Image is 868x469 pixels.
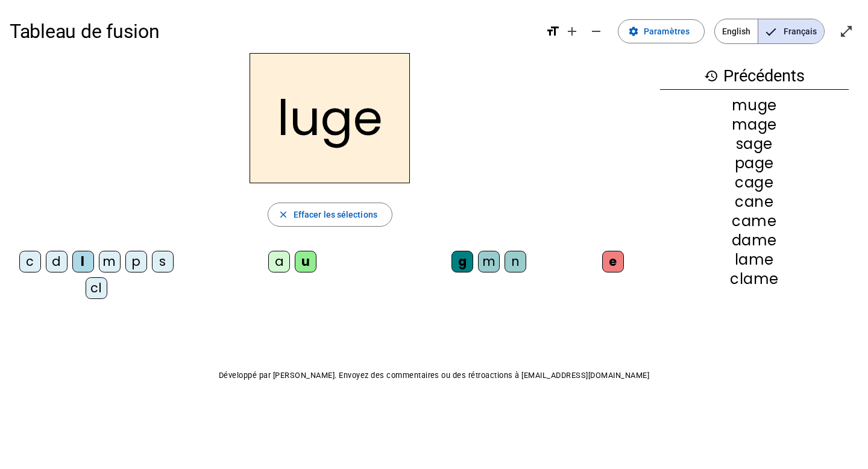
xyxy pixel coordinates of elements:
[660,98,849,113] div: muge
[152,251,174,272] div: s
[99,251,121,272] div: m
[72,251,94,272] div: l
[660,195,849,209] div: cane
[584,19,608,43] button: Diminuer la taille de la police
[250,53,410,183] h2: luge
[505,251,526,272] div: n
[660,214,849,228] div: came
[758,19,824,43] span: Français
[602,251,624,272] div: e
[628,26,639,37] mat-icon: settings
[660,272,849,286] div: clame
[589,24,603,39] mat-icon: remove
[660,137,849,151] div: sage
[660,118,849,132] div: mage
[560,19,584,43] button: Augmenter la taille de la police
[715,19,758,43] span: English
[10,12,536,51] h1: Tableau de fusion
[46,251,68,272] div: d
[278,209,289,220] mat-icon: close
[86,277,107,299] div: cl
[268,203,392,227] button: Effacer les sélections
[660,175,849,190] div: cage
[268,251,290,272] div: a
[644,24,690,39] span: Paramètres
[704,69,719,83] mat-icon: history
[660,253,849,267] div: lame
[294,207,377,222] span: Effacer les sélections
[660,233,849,248] div: dame
[295,251,316,272] div: u
[10,368,858,383] p: Développé par [PERSON_NAME]. Envoyez des commentaires ou des rétroactions à [EMAIL_ADDRESS][DOMAI...
[125,251,147,272] div: p
[19,251,41,272] div: c
[546,24,560,39] mat-icon: format_size
[839,24,854,39] mat-icon: open_in_full
[565,24,579,39] mat-icon: add
[478,251,500,272] div: m
[660,63,849,90] h3: Précédents
[660,156,849,171] div: page
[714,19,825,44] mat-button-toggle-group: Language selection
[451,251,473,272] div: g
[834,19,858,43] button: Entrer en plein écran
[618,19,705,43] button: Paramètres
